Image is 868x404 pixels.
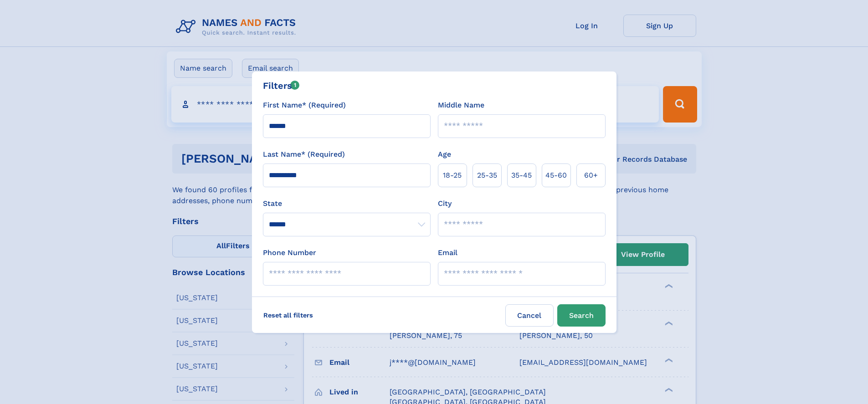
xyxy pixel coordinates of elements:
div: Filters [263,79,300,92]
label: Age [438,149,451,160]
label: Middle Name [438,100,484,111]
span: 35‑45 [511,170,532,181]
label: City [438,198,452,209]
button: Search [557,304,606,327]
span: 45‑60 [545,170,567,181]
label: Phone Number [263,247,316,258]
label: Reset all filters [257,304,319,326]
label: Email [438,247,457,258]
label: State [263,198,431,209]
span: 25‑35 [477,170,497,181]
span: 18‑25 [443,170,462,181]
label: Last Name* (Required) [263,149,345,160]
span: 60+ [584,170,598,181]
label: Cancel [505,304,554,327]
label: First Name* (Required) [263,100,346,111]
